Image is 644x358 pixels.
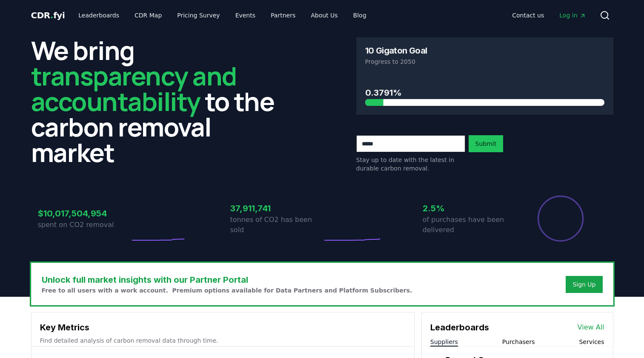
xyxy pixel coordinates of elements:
a: Leaderboards [72,8,126,23]
a: CDR Map [128,8,169,23]
p: Find detailed analysis of carbon removal data through time. [40,336,406,345]
p: Progress to 2050 [365,57,604,66]
h3: $10,017,504,954 [38,207,130,220]
a: Sign Up [572,280,595,289]
h3: 10 Gigaton Goal [365,46,427,55]
button: Submit [469,135,504,152]
p: Stay up to date with the latest in durable carbon removal. [356,156,465,173]
p: tonnes of CO2 has been sold [230,215,322,235]
a: Contact us [505,8,551,23]
span: transparency and accountability [31,58,237,119]
span: . [50,10,53,20]
a: Partners [264,8,302,23]
div: Percentage of sales delivered [537,195,584,242]
nav: Main [72,8,373,23]
h3: 2.5% [423,202,515,215]
h3: 0.3791% [365,86,604,99]
a: Events [229,8,262,23]
h3: Key Metrics [40,321,406,334]
a: CDR.fyi [31,9,65,21]
nav: Main [505,8,592,23]
p: spent on CO2 removal [38,220,130,230]
p: of purchases have been delivered [423,215,515,235]
button: Suppliers [430,338,458,346]
a: Log in [552,8,592,23]
button: Services [579,338,604,346]
a: About Us [304,8,344,23]
h3: 37,911,741 [230,202,322,215]
a: Pricing Survey [170,8,226,23]
h2: We bring to the carbon removal market [31,37,288,165]
h3: Unlock full market insights with our Partner Portal [42,273,412,286]
span: CDR fyi [31,10,65,20]
button: Purchasers [502,338,535,346]
button: Sign Up [566,276,602,293]
p: Free to all users with a work account. Premium options available for Data Partners and Platform S... [42,286,412,295]
a: Blog [346,8,373,23]
h3: Leaderboards [430,321,489,334]
span: Log in [559,11,586,20]
a: View All [578,322,604,332]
